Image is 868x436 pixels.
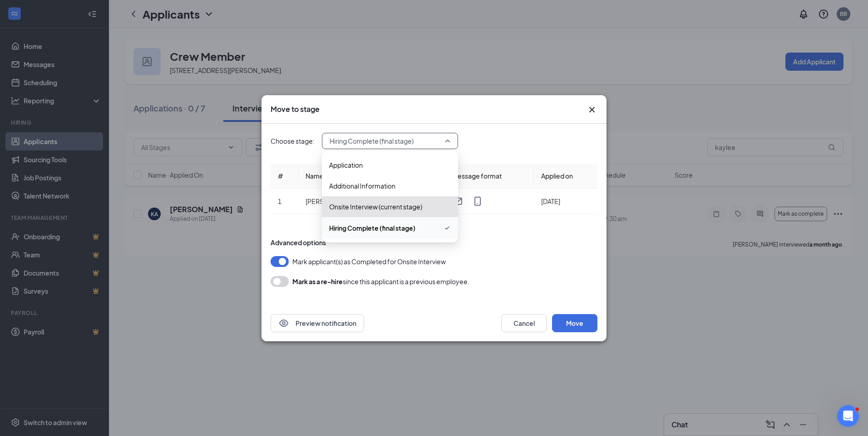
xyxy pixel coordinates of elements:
[329,181,395,191] span: Additional Information
[444,223,451,233] svg: Checkmark
[329,223,415,233] span: Hiring Complete (final stage)
[278,197,281,205] span: 1
[298,164,390,189] th: Name
[271,104,320,114] h3: Move to stage
[271,314,364,332] button: EyePreview notification
[298,189,390,214] td: [PERSON_NAME]
[445,164,533,189] th: Message format
[278,318,289,329] svg: Eye
[271,136,315,146] span: Choose stage:
[292,256,446,267] span: Mark applicant(s) as Completed for Onsite Interview
[292,277,343,286] b: Mark as a re-hire
[292,276,469,287] div: since this applicant is a previous employee.
[534,189,597,214] td: [DATE]
[271,164,298,189] th: #
[587,104,597,115] button: Close
[329,202,422,212] span: Onsite Interview (current stage)
[330,134,414,148] span: Hiring Complete (final stage)
[501,314,547,332] button: Cancel
[329,160,363,170] span: Application
[837,405,859,427] iframe: Intercom live chat
[271,238,597,247] div: Advanced options
[587,104,597,115] svg: Cross
[472,196,483,207] svg: MobileSms
[552,314,597,332] button: Move
[534,164,597,189] th: Applied on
